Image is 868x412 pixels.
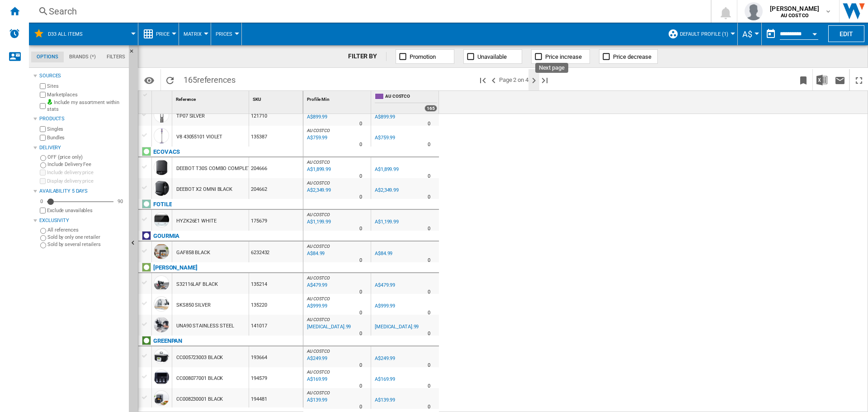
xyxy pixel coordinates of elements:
span: [PERSON_NAME] [770,4,819,13]
button: Unavailable [463,49,522,64]
span: AU COSTCO [385,93,437,101]
div: Sort None [251,91,303,105]
div: Delivery Time : 0 day [428,224,430,233]
label: Include my assortment within stats [47,99,125,113]
div: Last updated : Friday, 19 September 2025 12:15 [306,249,325,258]
span: Unavailable [477,53,507,60]
div: Last updated : Friday, 19 September 2025 12:16 [306,281,327,290]
div: Delivery Time : 0 day [428,329,430,338]
input: Sites [40,83,46,89]
div: A$479.99 [373,281,395,290]
div: Delivery Time : 0 day [359,224,362,233]
span: AU COSTCO [307,244,330,249]
div: Delivery Time : 0 day [359,140,362,149]
span: AU COSTCO [307,349,330,354]
div: 0 [38,198,45,205]
div: AU COSTCO 165 offers sold by AU COSTCO [373,91,439,114]
span: Reference [176,97,196,102]
b: AU COSTCO [781,13,809,19]
div: 204662 [249,178,303,199]
div: 135220 [249,294,303,315]
span: Page 2 on 4 [499,69,528,90]
div: SKU Sort None [251,91,303,105]
label: Sold by only one retailer [47,234,125,241]
img: profile.jpg [745,2,763,20]
div: 204666 [249,157,303,178]
div: 194579 [249,367,303,388]
div: Delivery Time : 0 day [428,403,430,412]
div: Sort None [154,91,172,105]
div: Delivery Time : 0 day [428,308,430,317]
input: Sold by several retailers [40,242,46,248]
input: Display delivery price [40,178,46,184]
span: AU COSTCO [307,128,330,133]
label: Marketplaces [47,91,125,98]
div: Delivery [39,144,125,152]
div: A$759.99 [373,133,395,142]
div: FILTER BY [348,52,387,61]
div: Last updated : Friday, 19 September 2025 12:16 [306,133,327,142]
div: A$169.99 [375,376,395,382]
div: 175679 [249,210,303,231]
img: mysite-bg-18x18.png [47,99,52,104]
button: md-calendar [762,25,780,43]
button: Price [156,23,174,45]
input: Sold by only one retailer [40,235,46,241]
button: Promotion [396,49,454,64]
div: S32116LAF BLACK [176,274,218,295]
div: A$1,199.99 [375,219,399,225]
div: HYZK26E1 WHITE [176,211,217,232]
div: Sort None [174,91,249,105]
label: All references [47,227,125,233]
span: AU COSTCO [307,160,330,165]
div: CC005723003 BLACK [176,347,223,368]
span: AU COSTCO [307,296,330,301]
button: Edit [828,25,864,42]
label: Exclude unavailables [47,207,125,214]
div: V8 43055101 VIOLET [176,127,222,147]
span: Price increase [545,53,582,60]
div: A$1,899.99 [375,166,399,172]
div: Search [49,5,687,18]
label: OFF (price only) [47,154,125,161]
button: A$ [742,23,757,45]
span: references [197,75,236,85]
div: Price [143,23,174,45]
div: A$84.99 [375,251,392,256]
div: Delivery Time : 0 day [359,119,362,128]
div: UNA90 STAINLESS STEEL [176,316,234,336]
span: Default profile (1) [680,31,728,37]
div: A$169.99 [373,375,395,384]
button: Maximize [850,69,868,90]
button: Reload [161,69,179,90]
div: A$249.99 [373,354,395,363]
div: 135214 [249,273,303,294]
label: Include Delivery Fee [47,161,125,168]
div: A$899.99 [373,113,395,122]
div: Delivery Time : 0 day [359,193,362,202]
div: Products [39,115,125,123]
span: AU COSTCO [307,390,330,395]
div: Last updated : Friday, 19 September 2025 12:16 [306,302,327,311]
div: Sort None [305,91,371,105]
div: Delivery Time : 0 day [359,308,362,317]
div: Last updated : Friday, 19 September 2025 12:16 [306,354,327,363]
div: Delivery Time : 0 day [359,256,362,265]
div: Delivery Time : 0 day [359,361,362,370]
input: Include delivery price [40,170,46,175]
div: Click to filter on that brand [153,262,198,273]
label: Sites [47,83,125,90]
button: Matrix [184,23,206,45]
span: AU COSTCO [307,317,330,322]
button: Default profile (1) [680,23,733,45]
button: Bookmark this report [794,69,812,90]
div: Sources [39,72,125,80]
button: Download in Excel [813,69,831,90]
div: Last updated : Friday, 19 September 2025 12:15 [306,375,327,384]
span: Profile Min [307,97,330,102]
div: DEEBOT X2 OMNI BLACK [176,179,232,200]
div: A$479.99 [375,282,395,288]
button: First page [477,69,488,90]
button: >Previous page [488,69,499,90]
